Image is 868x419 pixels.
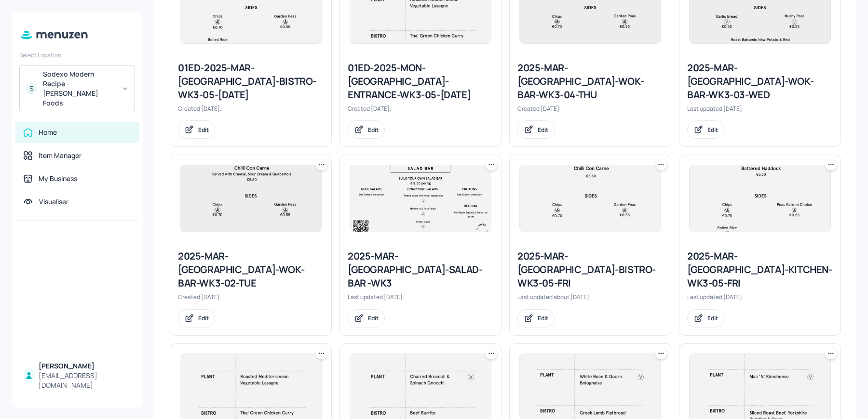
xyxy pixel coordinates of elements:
[517,61,663,102] div: 2025-MAR-[GEOGRAPHIC_DATA]-WOK-BAR-WK3-04-THU
[368,314,379,322] div: Edit
[39,361,131,371] div: [PERSON_NAME]
[39,197,68,207] div: Visualiser
[178,61,324,102] div: 01ED-2025-MAR-[GEOGRAPHIC_DATA]-BISTRO-WK3-05-[DATE]
[538,314,548,322] div: Edit
[687,293,833,301] div: Last updated [DATE].
[39,128,57,137] div: Home
[707,126,718,134] div: Edit
[517,105,663,113] div: Created [DATE].
[687,61,833,102] div: 2025-MAR-[GEOGRAPHIC_DATA]-WOK-BAR-WK3-03-WED
[198,314,209,322] div: Edit
[707,314,718,322] div: Edit
[178,249,324,290] div: 2025-MAR-[GEOGRAPHIC_DATA]-WOK-BAR-WK3-02-TUE
[348,105,493,113] div: Created [DATE].
[517,293,663,301] div: Last updated about [DATE].
[39,371,131,390] div: [EMAIL_ADDRESS][DOMAIN_NAME]
[517,249,663,290] div: 2025-MAR-[GEOGRAPHIC_DATA]-BISTRO-WK3-05-FRI
[348,61,493,102] div: 01ED-2025-MON-[GEOGRAPHIC_DATA]-ENTRANCE-WK3-05-[DATE]
[350,165,491,232] img: 2025-02-24-1740399191647vt4uo7g1mo.jpeg
[19,51,135,59] div: Select Location
[348,249,493,290] div: 2025-MAR-[GEOGRAPHIC_DATA]-SALAD-BAR -WK3
[687,249,833,290] div: 2025-MAR-[GEOGRAPHIC_DATA]-KITCHEN-WK3-05-FRI
[178,293,324,301] div: Created [DATE].
[520,165,661,232] img: 2025-07-25-1753449405915jltqj59bnj8.jpeg
[26,83,37,94] div: S
[43,69,116,108] div: Sodexo Modern Recipe - [PERSON_NAME] Foods
[687,105,833,113] div: Last updated [DATE].
[178,105,324,113] div: Created [DATE].
[538,126,548,134] div: Edit
[690,165,830,232] img: 2025-02-21-1740175746274z1wsiqlllof.jpeg
[368,126,379,134] div: Edit
[180,165,321,232] img: 2025-04-08-1744121919414n9r7jajpsxa.jpeg
[39,151,81,160] div: Item Manager
[39,174,77,183] div: My Business
[198,126,209,134] div: Edit
[348,293,493,301] div: Last updated [DATE].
